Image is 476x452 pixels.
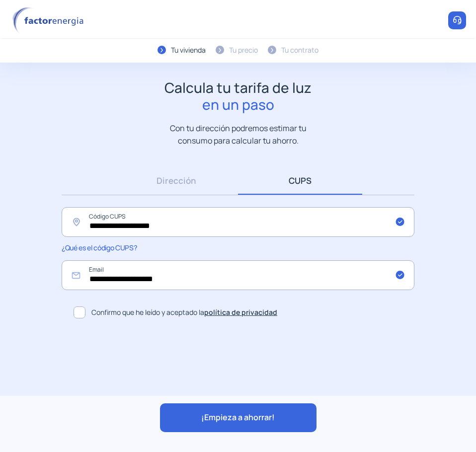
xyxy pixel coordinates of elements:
span: ¿Qué es el código CUPS? [62,243,137,252]
img: logo factor [10,7,89,34]
h1: Calcula tu tarifa de luz [164,79,312,113]
span: ¡Empieza a ahorrar! [201,411,275,424]
a: CUPS [238,166,362,195]
div: Tu precio [229,45,258,56]
p: Con tu dirección podremos estimar tu consumo para calcular tu ahorro. [160,122,317,147]
div: Tu contrato [281,45,318,56]
a: Dirección [114,166,238,195]
div: Tu vivienda [171,45,206,56]
a: política de privacidad [204,307,277,317]
span: Confirmo que he leído y aceptado la [91,307,277,318]
span: en un paso [164,96,312,113]
img: llamar [452,15,462,25]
